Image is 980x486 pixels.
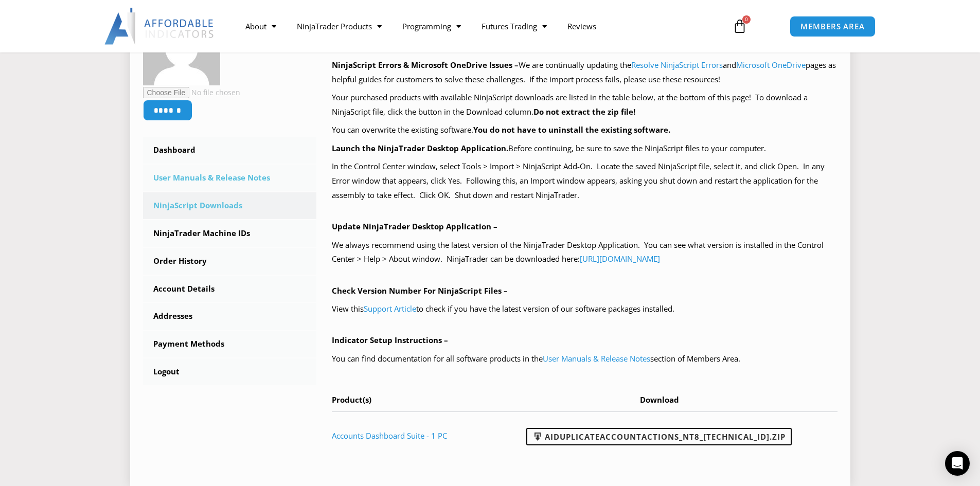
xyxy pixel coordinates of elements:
[790,16,876,37] a: MEMBERS AREA
[332,123,838,137] p: You can overwrite the existing software.
[143,192,317,219] a: NinjaScript Downloads
[471,14,557,38] a: Futures Trading
[332,285,508,296] b: Check Version Number For NinjaScript Files –
[143,358,317,385] a: Logout
[736,60,806,70] a: Microsoft OneDrive
[473,124,670,135] b: You do not have to uninstall the existing software.
[143,276,317,302] a: Account Details
[631,60,723,70] a: Resolve NinjaScript Errors
[364,303,416,314] a: Support Article
[543,353,650,364] a: User Manuals & Release Notes
[717,11,762,41] a: 0
[235,14,287,38] a: About
[742,15,751,24] span: 0
[332,335,448,345] b: Indicator Setup Instructions –
[332,159,838,203] p: In the Control Center window, select Tools > Import > NinjaScript Add-On. Locate the saved NinjaS...
[143,137,317,164] a: Dashboard
[104,8,215,45] img: LogoAI | Affordable Indicators – NinjaTrader
[392,14,471,38] a: Programming
[143,220,317,247] a: NinjaTrader Machine IDs
[557,14,607,38] a: Reviews
[143,137,317,385] nav: Account pages
[332,60,519,70] b: NinjaScript Errors & Microsoft OneDrive Issues –
[640,394,679,405] span: Download
[533,106,635,117] b: Do not extract the zip file!
[332,238,838,267] p: We always recommend using the latest version of the NinjaTrader Desktop Application. You can see ...
[235,14,721,38] nav: Menu
[143,248,317,275] a: Order History
[945,451,970,476] div: Open Intercom Messenger
[332,302,838,316] p: View this to check if you have the latest version of our software packages installed.
[287,14,392,38] a: NinjaTrader Products
[332,352,838,366] p: You can find documentation for all software products in the section of Members Area.
[332,58,838,87] p: We are continually updating the and pages as helpful guides for customers to solve these challeng...
[332,430,447,441] a: Accounts Dashboard Suite - 1 PC
[800,23,865,30] span: MEMBERS AREA
[332,394,371,405] span: Product(s)
[332,141,838,156] p: Before continuing, be sure to save the NinjaScript files to your computer.
[332,221,497,231] b: Update NinjaTrader Desktop Application –
[580,254,660,264] a: [URL][DOMAIN_NAME]
[332,91,838,119] p: Your purchased products with available NinjaScript downloads are listed in the table below, at th...
[526,428,792,445] a: AIDuplicateAccountActions_NT8_[TECHNICAL_ID].zip
[143,165,317,191] a: User Manuals & Release Notes
[332,143,508,153] b: Launch the NinjaTrader Desktop Application.
[143,303,317,330] a: Addresses
[143,331,317,357] a: Payment Methods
